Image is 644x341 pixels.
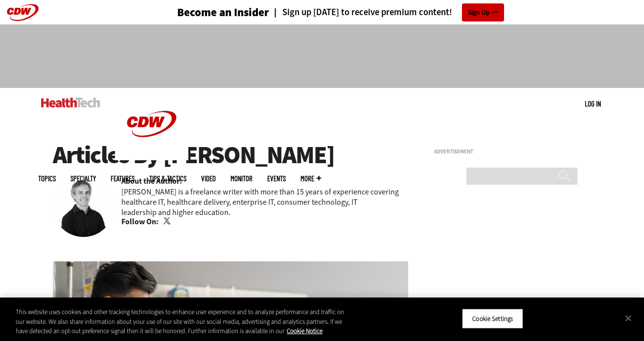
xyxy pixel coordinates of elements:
span: More [300,175,321,182]
a: Sign Up [462,3,504,21]
a: Video [201,175,216,182]
img: Brian Eastwood [53,176,114,237]
h3: Become an Insider [177,7,269,18]
iframe: advertisement [434,158,581,280]
a: More information about your privacy [287,327,322,335]
img: Home [41,98,100,107]
a: CDW [115,152,188,163]
a: Log in [585,99,601,108]
iframe: advertisement [144,34,500,78]
img: Home [115,88,188,160]
a: Features [111,175,135,182]
a: MonITor [230,175,253,182]
span: Topics [38,175,56,182]
a: Tips & Tactics [149,175,186,182]
p: [PERSON_NAME] is a freelance writer with more than 15 years of experience covering healthcare IT,... [121,187,408,217]
button: Cookie Settings [462,308,523,329]
a: Sign up [DATE] to receive premium content! [269,8,452,17]
div: This website uses cookies and other tracking technologies to enhance user experience and to analy... [16,307,354,336]
b: Follow On: [121,216,159,227]
a: Events [267,175,286,182]
a: Become an Insider [140,7,269,18]
div: User menu [585,99,601,109]
span: Specialty [70,175,96,182]
button: Close [618,307,639,329]
a: Twitter [163,217,172,225]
